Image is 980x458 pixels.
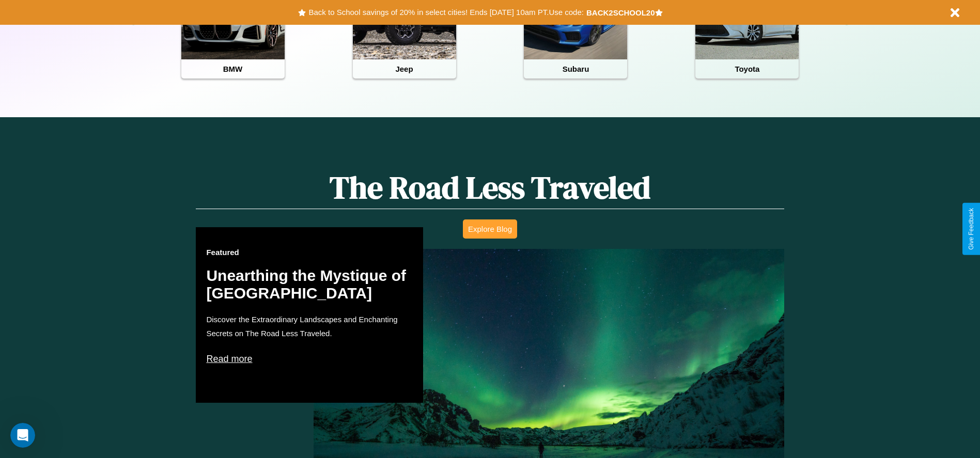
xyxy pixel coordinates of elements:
div: Give Feedback [968,208,975,250]
h3: Featured [206,248,413,257]
h1: The Road Less Traveled [196,166,784,209]
h2: Unearthing the Mystique of [GEOGRAPHIC_DATA] [206,267,413,302]
p: Read more [206,351,413,367]
button: Back to School savings of 20% in select cities! Ends [DATE] 10am PT.Use code: [306,5,586,20]
h4: Toyota [695,59,799,78]
p: Discover the Extraordinary Landscapes and Enchanting Secrets on The Road Less Traveled. [206,312,413,340]
b: BACK2SCHOOL20 [586,8,655,17]
iframe: Intercom live chat [10,423,35,448]
h4: Jeep [353,59,456,78]
button: Explore Blog [463,219,517,239]
h4: Subaru [524,59,627,78]
h4: BMW [181,59,285,78]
